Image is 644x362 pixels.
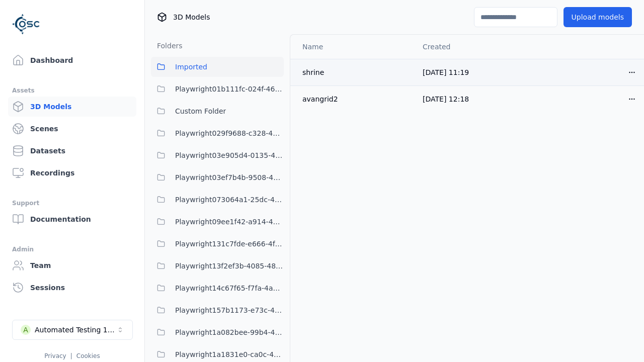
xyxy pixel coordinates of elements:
[8,278,136,298] a: Sessions
[151,101,284,121] button: Custom Folder
[12,84,132,97] div: Assets
[175,260,284,272] span: Playwright13f2ef3b-4085-48b8-a429-2a4839ebbf05
[175,149,284,161] span: Playwright03e905d4-0135-4922-94e2-0c56aa41bf04
[151,322,284,342] button: Playwright1a082bee-99b4-4375-8133-1395ef4c0af5
[151,278,284,298] button: Playwright14c67f65-f7fa-4a69-9dce-fa9a259dcaa1
[21,325,31,335] div: A
[8,141,136,161] a: Datasets
[173,12,210,22] span: 3D Models
[151,79,284,99] button: Playwright01b111fc-024f-466d-9bae-c06bfb571c6d
[151,41,183,51] h3: Folders
[8,119,136,139] a: Scenes
[151,145,284,165] button: Playwright03e905d4-0135-4922-94e2-0c56aa41bf04
[8,50,136,70] a: Dashboard
[151,167,284,188] button: Playwright03ef7b4b-9508-47f0-8afd-5e0ec78663fc
[70,352,72,359] span: |
[175,171,284,184] span: Playwright03ef7b4b-9508-47f0-8afd-5e0ec78663fc
[8,97,136,117] a: 3D Models
[175,194,284,206] span: Playwright073064a1-25dc-42be-bd5d-9b023c0ea8dd
[175,326,284,338] span: Playwright1a082bee-99b4-4375-8133-1395ef4c0af5
[563,7,632,27] button: Upload models
[8,255,136,276] a: Team
[175,304,284,316] span: Playwright157b1173-e73c-4808-a1ac-12e2e4cec217
[12,320,133,340] button: Select a workspace
[8,163,136,183] a: Recordings
[175,61,207,73] span: Imported
[12,243,132,255] div: Admin
[175,127,284,139] span: Playwright029f9688-c328-482d-9c42-3b0c529f8514
[302,67,407,77] div: shrine
[35,325,116,335] div: Automated Testing 1 - Playwright
[175,105,226,117] span: Custom Folder
[175,238,284,250] span: Playwright131c7fde-e666-4f3e-be7e-075966dc97bc
[76,352,100,359] a: Cookies
[175,348,284,360] span: Playwright1a1831e0-ca0c-4e14-bc08-f87064ef1ded
[8,209,136,229] a: Documentation
[12,197,132,209] div: Support
[175,83,284,95] span: Playwright01b111fc-024f-466d-9bae-c06bfb571c6d
[151,190,284,210] button: Playwright073064a1-25dc-42be-bd5d-9b023c0ea8dd
[423,68,469,76] span: [DATE] 11:19
[151,256,284,276] button: Playwright13f2ef3b-4085-48b8-a429-2a4839ebbf05
[302,94,407,104] div: avangrid2
[175,282,284,294] span: Playwright14c67f65-f7fa-4a69-9dce-fa9a259dcaa1
[151,57,284,77] button: Imported
[415,35,529,59] th: Created
[290,35,415,59] th: Name
[151,300,284,320] button: Playwright157b1173-e73c-4808-a1ac-12e2e4cec217
[175,216,284,228] span: Playwright09ee1f42-a914-43b3-abf1-e7ca57cf5f96
[151,212,284,232] button: Playwright09ee1f42-a914-43b3-abf1-e7ca57cf5f96
[12,10,40,38] img: Logo
[423,95,469,103] span: [DATE] 12:18
[151,123,284,143] button: Playwright029f9688-c328-482d-9c42-3b0c529f8514
[44,352,66,359] a: Privacy
[151,234,284,254] button: Playwright131c7fde-e666-4f3e-be7e-075966dc97bc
